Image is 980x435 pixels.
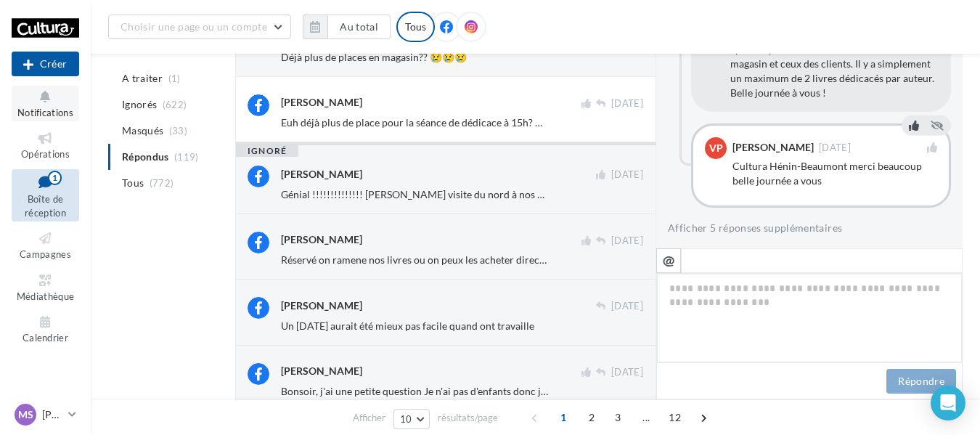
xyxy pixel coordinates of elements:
span: 10 [400,413,412,425]
button: Choisir une page ou un compte [108,15,291,39]
span: [DATE] [611,97,643,110]
a: Boîte de réception1 [12,169,79,222]
a: Médiathèque [12,269,79,305]
span: Notifications [17,107,73,118]
span: A traiter [122,71,163,86]
div: [PERSON_NAME] [281,167,362,182]
p: [PERSON_NAME] [42,407,62,422]
span: 3 [606,406,629,429]
span: (33) [169,125,187,137]
div: [PERSON_NAME] [281,364,362,378]
span: Euh déjà plus de place pour la séance de dédicace à 15h? C’est une blague ??? [281,116,623,129]
button: Au total [303,15,391,39]
span: ... [634,406,658,429]
a: Calendrier [12,311,79,346]
div: [PERSON_NAME] [732,142,814,153]
span: Bonjour, vous pourrez ramener les vôtres ou les acheter directement en magasin. Un système permet... [730,14,934,99]
button: Notifications [12,86,79,121]
span: [DATE] [819,143,851,153]
span: Déjà plus de places en magasin?? 😢😢😢 [281,51,467,63]
span: Opérations [21,148,70,160]
span: 1 [552,406,575,429]
span: (622) [163,99,187,110]
span: Tous [122,176,144,190]
a: MS [PERSON_NAME] [12,401,79,428]
span: 2 [580,406,603,429]
span: Bonsoir, j'ai une petite question Je n'ai pas d'enfants donc je n'ai pas ce livre là mais est ce ... [281,385,950,397]
i: @ [663,253,675,267]
button: Afficher 5 réponses supplémentaires [668,219,842,237]
span: Génial !!!!!!!!!!!!!! [PERSON_NAME] visite du nord à nos canadiens préférés [281,188,622,200]
span: [DATE] [611,168,643,182]
span: Masqués [122,123,163,138]
span: 12 [663,406,687,429]
span: Calendrier [23,332,68,343]
span: Choisir une page ou un compte [121,20,267,33]
button: 10 [393,409,430,429]
button: @ [656,248,681,273]
button: Au total [327,15,391,39]
span: Campagnes [20,248,71,260]
div: 1 [48,171,62,185]
span: résultats/page [438,411,498,425]
span: Ignorés [122,97,157,112]
span: [DATE] [611,235,643,248]
span: VP [709,141,723,155]
button: Créer [12,52,79,76]
div: [PERSON_NAME] [281,232,362,247]
span: (772) [150,177,174,189]
div: Tous [396,12,435,42]
span: MS [18,407,33,422]
div: Nouvelle campagne [12,52,79,76]
a: Opérations [12,127,79,163]
span: Afficher [353,411,385,425]
span: [DATE] [611,300,643,313]
div: [PERSON_NAME] [281,298,362,313]
a: Campagnes [12,227,79,263]
div: Cultura Hénin-Beaumont merci beaucoup belle journée a vous [732,159,937,188]
span: Réservé on ramene nos livres ou on peux les acheter directement ? [281,253,578,266]
span: Boîte de réception [25,193,66,219]
span: [DATE] [611,366,643,379]
span: (1) [168,73,181,84]
span: Médiathèque [17,290,75,302]
span: Un [DATE] aurait été mieux pas facile quand ont travaille [281,320,534,332]
button: Répondre [886,369,956,394]
div: [PERSON_NAME] [281,95,362,110]
div: ignoré [236,145,298,157]
div: Open Intercom Messenger [931,386,965,420]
